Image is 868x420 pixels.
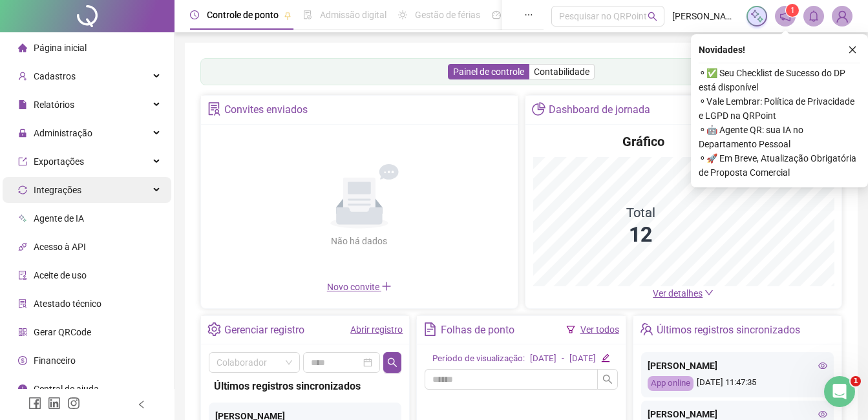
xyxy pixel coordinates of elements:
[34,384,99,394] span: Central de ajuda
[398,10,407,19] span: sun
[224,99,308,121] div: Convites enviados
[34,156,84,167] span: Exportações
[818,410,827,419] span: eye
[18,271,27,280] span: audit
[824,376,855,407] iframe: Intercom live chat
[423,322,437,336] span: file-text
[786,4,799,17] sup: 1
[190,10,199,19] span: clock-circle
[34,299,101,309] span: Atestado técnico
[622,132,664,151] h4: Gráfico
[832,6,852,26] img: 10222
[18,157,27,166] span: export
[18,185,27,194] span: sync
[699,43,745,57] span: Novidades !
[224,319,304,341] div: Gerenciar registro
[18,72,27,81] span: user-add
[601,353,609,362] span: edit
[18,299,27,308] span: solution
[18,328,27,337] span: qrcode
[303,10,312,19] span: file-done
[779,10,791,22] span: notification
[300,234,419,248] div: Não há dados
[704,288,714,297] span: down
[602,374,613,384] span: search
[381,281,392,291] span: plus
[699,66,860,94] span: ⚬ ✅ Seu Checklist de Sucesso do DP está disponível
[48,397,61,410] span: linkedin
[214,378,396,394] div: Últimos registros sincronizados
[699,94,860,123] span: ⚬ Vale Lembrar: Política de Privacidade e LGPD na QRPoint
[34,327,91,337] span: Gerar QRCode
[790,6,795,15] span: 1
[350,324,403,335] a: Abrir registro
[524,10,533,19] span: ellipsis
[453,67,524,77] span: Painel de controle
[672,9,739,23] span: [PERSON_NAME] - A ELÉTRICA
[534,67,589,77] span: Contabilidade
[387,357,397,368] span: search
[549,99,650,121] div: Dashboard de jornada
[441,319,514,341] div: Folhas de ponto
[569,352,596,366] div: [DATE]
[34,71,76,81] span: Cadastros
[34,100,74,110] span: Relatórios
[562,352,564,366] div: -
[34,213,84,224] span: Agente de IA
[207,322,221,336] span: setting
[648,376,693,391] div: App online
[580,324,619,335] a: Ver todos
[532,102,545,116] span: pie-chart
[207,102,221,116] span: solution
[699,123,860,151] span: ⚬ 🤖 Agente QR: sua IA no Departamento Pessoal
[18,129,27,138] span: lock
[750,9,764,23] img: sparkle-icon.fc2bf0ac1784a2077858766a79e2daf3.svg
[492,10,501,19] span: dashboard
[640,322,653,336] span: team
[530,352,556,366] div: [DATE]
[848,45,857,54] span: close
[18,100,27,109] span: file
[34,242,86,252] span: Acesso à API
[851,376,861,386] span: 1
[818,361,827,370] span: eye
[34,355,76,366] span: Financeiro
[653,288,703,299] span: Ver detalhes
[18,43,27,52] span: home
[137,400,146,409] span: left
[327,282,392,292] span: Novo convite
[34,128,92,138] span: Administração
[648,376,827,391] div: [DATE] 11:47:35
[648,359,827,373] div: [PERSON_NAME]
[28,397,41,410] span: facebook
[18,242,27,251] span: api
[320,10,386,20] span: Admissão digital
[653,288,714,299] a: Ver detalhes down
[284,12,291,19] span: pushpin
[699,151,860,180] span: ⚬ 🚀 Em Breve, Atualização Obrigatória de Proposta Comercial
[207,10,279,20] span: Controle de ponto
[566,325,575,334] span: filter
[18,384,27,394] span: info-circle
[34,43,87,53] span: Página inicial
[34,185,81,195] span: Integrações
[415,10,480,20] span: Gestão de férias
[808,10,820,22] span: bell
[648,12,657,21] span: search
[18,356,27,365] span: dollar
[432,352,525,366] div: Período de visualização:
[67,397,80,410] span: instagram
[657,319,800,341] div: Últimos registros sincronizados
[34,270,87,280] span: Aceite de uso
